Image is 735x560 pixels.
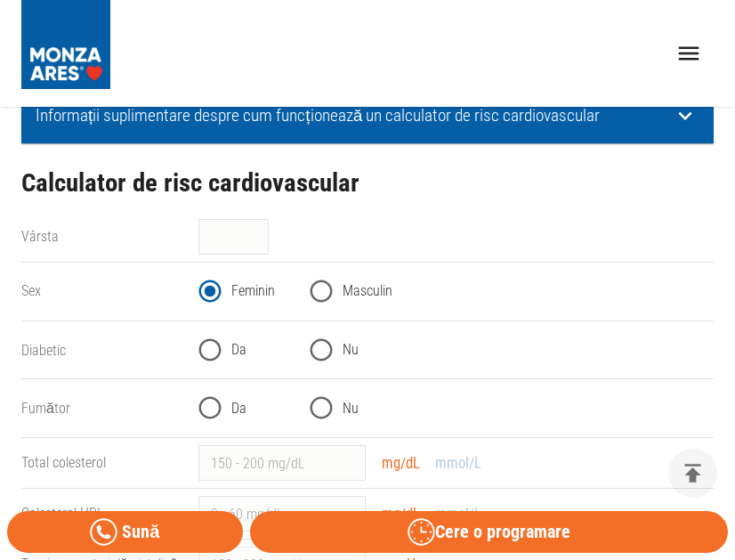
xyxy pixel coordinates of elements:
[665,29,714,78] button: open drawer
[7,511,243,553] a: Sună
[250,511,728,553] button: Cere o programare
[198,329,715,372] div: diabetes
[231,339,246,361] span: Da
[198,445,366,481] input: 150 - 200 mg/dL
[430,450,487,476] button: mmol/L
[343,398,359,419] span: Nu
[21,88,714,144] div: Informații suplimentare despre cum funcționează un calculator de risc cardiovascular
[343,280,392,302] span: Masculin
[21,340,184,361] legend: Diabetic
[36,106,672,125] p: Informații suplimentare despre cum funcționează un calculator de risc cardiovascular
[198,496,366,532] input: 0 - 60 mg/dL
[231,280,275,302] span: Feminin
[198,270,715,313] div: gender
[231,398,246,419] span: Da
[21,454,106,471] label: Total colesterol
[21,228,59,245] label: Vârsta
[343,339,359,361] span: Nu
[21,398,184,418] legend: Fumător
[21,282,41,299] label: Sex
[198,386,715,430] div: smoking
[430,501,487,527] button: mmol/L
[668,449,717,498] button: delete
[21,169,714,198] h2: Calculator de risc cardiovascular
